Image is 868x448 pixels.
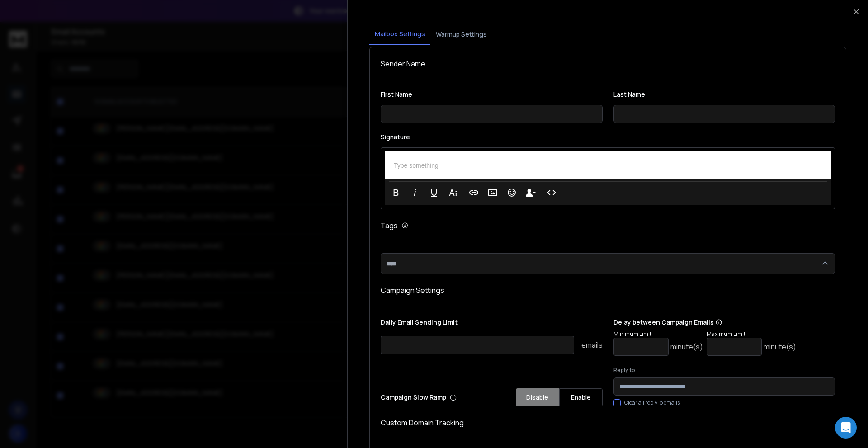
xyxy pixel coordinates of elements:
[381,58,835,69] h1: Sender Name
[381,318,603,330] p: Daily Email Sending Limit
[543,184,560,202] button: Code View
[522,184,539,202] button: Insert Unsubscribe Link
[387,184,405,202] button: Bold (Ctrl+B)
[465,184,482,202] button: Insert Link (Ctrl+K)
[764,341,796,352] p: minute(s)
[381,393,457,402] p: Campaign Slow Ramp
[444,184,462,202] button: More Text
[381,134,835,140] label: Signature
[670,341,703,352] p: minute(s)
[624,399,680,406] label: Clear all replyTo emails
[516,388,559,406] button: Disable
[559,388,603,406] button: Enable
[430,24,492,44] button: Warmup Settings
[613,330,703,338] p: Minimum Limit
[484,184,501,202] button: Insert Image (Ctrl+P)
[835,417,857,439] div: Open Intercom Messenger
[381,417,835,428] h1: Custom Domain Tracking
[613,91,835,98] label: Last Name
[707,330,796,338] p: Maximum Limit
[613,318,796,327] p: Delay between Campaign Emails
[381,91,603,98] label: First Name
[381,285,835,296] h1: Campaign Settings
[406,184,424,202] button: Italic (Ctrl+I)
[369,24,430,45] button: Mailbox Settings
[425,184,443,202] button: Underline (Ctrl+U)
[613,367,835,374] label: Reply to
[381,220,398,231] h1: Tags
[503,184,520,202] button: Emoticons
[581,340,603,350] p: emails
